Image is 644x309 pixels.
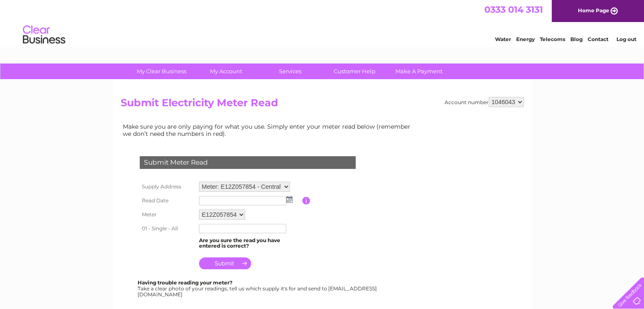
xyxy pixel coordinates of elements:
[540,36,565,42] a: Telecoms
[138,194,197,207] th: Read Date
[495,36,511,42] a: Water
[197,235,302,251] td: Are you sure the read you have entered is correct?
[616,36,636,42] a: Log out
[384,63,454,79] a: Make A Payment
[255,63,325,79] a: Services
[138,222,197,235] th: 01 - Single - All
[516,36,535,42] a: Energy
[22,22,66,48] img: logo.png
[199,257,251,269] input: Submit
[127,63,196,79] a: My Clear Business
[320,63,390,79] a: Customer Help
[445,97,524,107] div: Account number
[138,280,378,297] div: Take a clear photo of your readings, tell us which supply it's for and send to [EMAIL_ADDRESS][DO...
[484,4,543,15] a: 0333 014 3131
[121,121,417,139] td: Make sure you are only paying for what you use. Simply enter your meter read below (remember we d...
[138,179,197,194] th: Supply Address
[302,197,310,204] input: Information
[138,207,197,222] th: Meter
[191,63,261,79] a: My Account
[122,5,522,41] div: Clear Business is a trading name of Verastar Limited (registered in [GEOGRAPHIC_DATA] No. 3667643...
[121,97,524,113] h2: Submit Electricity Meter Read
[286,196,293,203] img: ...
[570,36,583,42] a: Blog
[138,279,232,286] b: Having trouble reading your meter?
[588,36,608,42] a: Contact
[140,156,356,169] div: Submit Meter Read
